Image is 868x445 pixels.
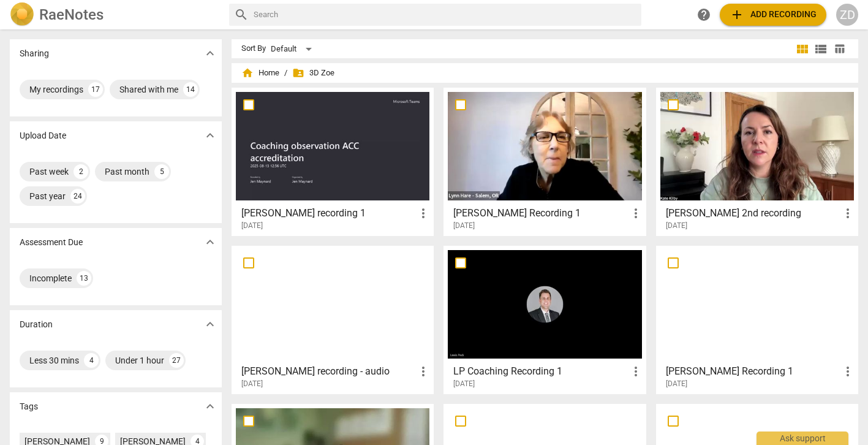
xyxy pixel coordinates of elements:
div: 14 [183,82,198,97]
span: expand_more [203,317,217,332]
p: Upload Date [20,129,66,142]
button: List view [812,40,830,58]
span: expand_more [203,128,217,143]
div: My recordings [29,83,83,96]
button: Show more [201,44,219,63]
h3: Liz Price 2nd recording [666,206,840,221]
p: Duration [20,318,53,331]
div: Less 30 mins [29,354,79,367]
div: Sort By [241,44,266,53]
div: 13 [77,271,91,286]
p: Tags [20,400,38,413]
div: Ask support [757,432,848,445]
span: help [696,7,711,22]
span: [DATE] [241,379,263,389]
span: more_vert [416,206,431,221]
button: Show more [201,315,219,333]
h3: Liz Price recording - audio [241,364,416,379]
span: view_list [813,42,828,56]
span: 3D Zoe [292,67,334,79]
a: Help [693,4,715,26]
input: Search [254,5,636,25]
span: view_module [795,42,810,56]
span: Home [241,67,279,79]
a: [PERSON_NAME] recording 1[DATE] [236,92,429,230]
div: 2 [74,164,88,179]
h3: Anna Christiansen Recording 1 [666,364,840,379]
h2: RaeNotes [39,6,104,23]
span: [DATE] [666,379,687,389]
h3: Rachel Kochany Recording 1 [453,206,628,221]
span: table_chart [834,43,845,55]
div: 5 [154,164,169,179]
span: expand_more [203,235,217,249]
span: add [730,7,744,22]
div: 24 [70,189,85,203]
div: Past year [29,190,66,202]
span: more_vert [416,364,431,379]
button: Show more [201,233,219,251]
span: [DATE] [453,379,475,389]
span: more_vert [628,364,643,379]
button: Upload [720,4,826,26]
span: expand_more [203,399,217,414]
span: more_vert [840,206,855,221]
div: Past week [29,165,69,178]
span: [DATE] [453,221,475,231]
span: more_vert [628,206,643,221]
span: [DATE] [241,221,263,231]
button: Tile view [793,40,812,58]
span: more_vert [840,364,855,379]
a: [PERSON_NAME] 2nd recording[DATE] [660,92,854,230]
button: Show more [201,397,219,416]
button: ZD [836,4,858,26]
h3: Jen Maynard recording 1 [241,206,416,221]
span: [DATE] [666,221,687,231]
span: home [241,67,254,79]
span: Add recording [730,7,817,22]
p: Sharing [20,47,49,60]
div: Under 1 hour [115,354,164,367]
span: expand_more [203,46,217,61]
button: Table view [830,40,848,58]
div: Incomplete [29,272,72,284]
button: Show more [201,126,219,145]
span: folder_shared [292,67,304,79]
a: [PERSON_NAME] Recording 1[DATE] [660,250,854,389]
div: 17 [88,82,103,97]
div: 27 [169,353,184,368]
div: Past month [105,165,149,178]
h3: LP Coaching Recording 1 [453,364,628,379]
a: LogoRaeNotes [10,2,219,27]
p: Assessment Due [20,236,83,249]
a: [PERSON_NAME] recording - audio[DATE] [236,250,429,389]
span: / [284,69,287,78]
a: LP Coaching Recording 1[DATE] [448,250,641,389]
img: Logo [10,2,34,27]
a: [PERSON_NAME] Recording 1[DATE] [448,92,641,230]
div: Shared with me [119,83,178,96]
span: search [234,7,249,22]
div: Default [271,39,316,59]
div: 4 [84,353,99,368]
